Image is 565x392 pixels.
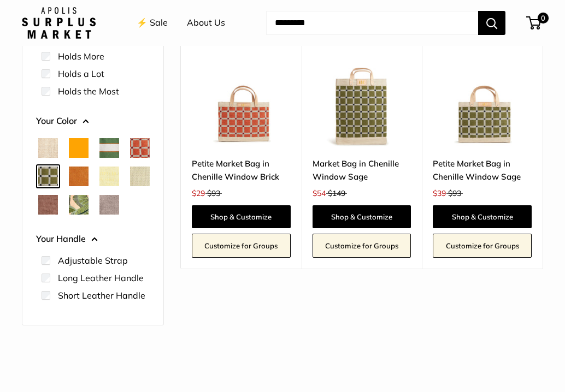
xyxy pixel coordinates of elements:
button: Your Handle [36,231,150,247]
button: Taupe [99,195,119,215]
a: Petite Market Bag in Chenille Window SagePetite Market Bag in Chenille Window Sage [433,48,532,147]
button: Chenille Window Sage [38,167,58,186]
button: Natural [38,138,58,158]
label: Adjustable Strap [58,254,128,267]
img: Apolis: Surplus Market [22,7,96,39]
a: Petite Market Bag in Chenille Window BrickPetite Market Bag in Chenille Window Brick [192,48,291,147]
span: $93 [207,188,220,198]
button: Mustang [38,195,58,215]
span: $54 [313,188,326,198]
span: $39 [433,188,446,198]
button: Palm Leaf [69,195,89,215]
a: About Us [187,15,225,31]
a: Shop & Customize [192,205,291,228]
label: Holds More [58,50,104,63]
button: Search [478,11,505,35]
a: 0 [527,16,541,29]
button: Your Color [36,113,150,129]
a: Shop & Customize [433,205,532,228]
a: Market Bag in Chenille Window SageMarket Bag in Chenille Window Sage [313,48,411,147]
img: Petite Market Bag in Chenille Window Brick [192,48,291,147]
label: Holds the Most [58,85,119,98]
img: Market Bag in Chenille Window Sage [313,48,411,147]
a: Shop & Customize [313,205,411,228]
span: 0 [538,13,549,23]
button: Mint Sorbet [130,167,150,186]
button: Orange [69,138,89,158]
button: Daisy [99,167,119,186]
a: Petite Market Bag in Chenille Window Sage [433,157,532,183]
button: Court Green [99,138,119,158]
a: Customize for Groups [313,234,411,258]
span: $149 [328,188,345,198]
a: Customize for Groups [192,234,291,258]
img: Petite Market Bag in Chenille Window Sage [433,48,532,147]
label: Long Leather Handle [58,271,144,284]
span: $29 [192,188,205,198]
span: $93 [448,188,461,198]
a: Customize for Groups [433,234,532,258]
label: Short Leather Handle [58,289,145,302]
label: Holds a Lot [58,67,104,80]
a: Market Bag in Chenille Window Sage [313,157,411,183]
a: ⚡️ Sale [137,15,168,31]
a: Petite Market Bag in Chenille Window Brick [192,157,291,183]
input: Search... [266,11,478,35]
button: Chenille Window Brick [130,138,150,158]
button: Cognac [69,167,89,186]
